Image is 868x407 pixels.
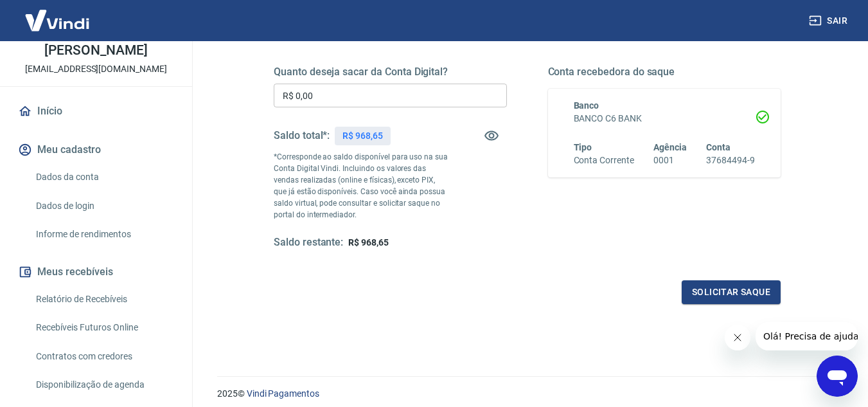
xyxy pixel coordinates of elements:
[31,343,177,370] a: Contratos com credores
[15,97,177,125] a: Início
[274,129,330,142] h5: Saldo total*:
[682,280,781,304] button: Solicitar saque
[31,221,177,248] a: Informe de rendimentos
[806,9,853,33] button: Sair
[31,164,177,190] a: Dados da conta
[274,151,448,221] p: *Corresponde ao saldo disponível para uso na sua Conta Digital Vindi. Incluindo os valores das ve...
[15,258,177,286] button: Meus recebíveis
[31,286,177,312] a: Relatório de Recebíveis
[348,237,389,248] span: R$ 968,65
[706,142,731,152] span: Conta
[574,142,592,152] span: Tipo
[31,314,177,341] a: Recebíveis Futuros Online
[725,325,750,350] iframe: Fechar mensagem
[653,154,687,167] h6: 0001
[44,44,147,57] p: [PERSON_NAME]
[15,1,99,40] img: Vindi
[8,9,108,19] span: Olá! Precisa de ajuda?
[574,154,634,167] h6: Conta Corrente
[342,129,383,143] p: R$ 968,65
[756,322,858,350] iframe: Mensagem da empresa
[217,387,837,401] p: 2025 ©
[574,100,599,111] span: Banco
[706,154,755,167] h6: 37684494-9
[25,62,167,76] p: [EMAIL_ADDRESS][DOMAIN_NAME]
[31,193,177,219] a: Dados de login
[574,112,756,125] h6: BANCO C6 BANK
[548,66,781,78] h5: Conta recebedora do saque
[274,66,507,78] h5: Quanto deseja sacar da Conta Digital?
[653,142,687,152] span: Agência
[817,356,858,397] iframe: Botão para abrir a janela de mensagens
[31,372,177,398] a: Disponibilização de agenda
[15,136,177,164] button: Meu cadastro
[247,388,319,399] a: Vindi Pagamentos
[274,236,343,249] h5: Saldo restante:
